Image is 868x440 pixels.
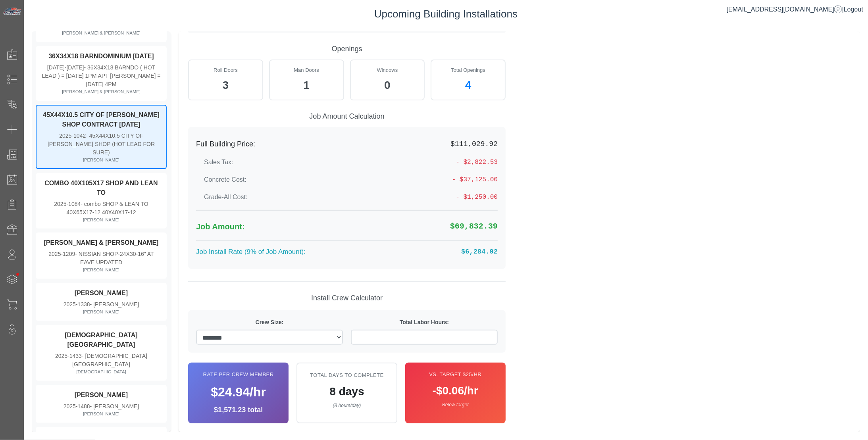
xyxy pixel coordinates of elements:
div: [PERSON_NAME] & [PERSON_NAME] [41,88,161,95]
div: 8 days [305,383,388,400]
div: $1,571.23 total [196,405,281,415]
div: 4 [437,77,499,94]
span: - $2,822.53 [450,158,498,167]
div: Below target [413,401,498,408]
span: $6,284.92 [450,247,498,257]
strong: $69,832.39 [450,222,498,231]
div: 2025-1084 [41,200,161,217]
div: vs. Target $25/hr [413,371,498,379]
div: $24.94/hr [196,382,281,402]
span: Logout [844,6,863,13]
div: [PERSON_NAME] [41,217,161,223]
strong: COMBO 40X105X17 SHOP AND LEAN TO [44,180,158,196]
label: Sales Tax: [204,158,233,167]
h5: Openings [188,45,506,54]
div: [DEMOGRAPHIC_DATA] [41,369,161,375]
span: - 36X34X18 BARNDO ( HOT LEAD ) = [DATE] 1PM APT [PERSON_NAME] = [DATE] 4PM [42,64,160,87]
div: 2025-1042 [41,132,161,157]
div: (8 hours/day) [305,402,388,409]
div: [PERSON_NAME] [41,267,161,273]
span: - $37,125.00 [450,175,498,184]
div: [PERSON_NAME] & [PERSON_NAME] [41,30,161,37]
label: Total Labor Hours: [351,318,498,327]
strong: [DEMOGRAPHIC_DATA][GEOGRAPHIC_DATA] [65,332,137,348]
span: - 45X44X10.5 CITY OF [PERSON_NAME] SHOP (HOT LEAD FOR SURE) [48,133,155,156]
div: 2025-1488 [41,402,161,411]
div: Total Openings [437,66,499,74]
div: 0 [357,77,418,94]
span: $111,029.92 [450,139,498,150]
div: 2025-1209 [41,250,161,267]
div: Total Days to Complete [305,371,388,379]
div: 3 [195,77,256,94]
label: Job Install Rate (9% of Job Amount): [196,247,306,257]
div: Roll Doors [195,66,256,74]
label: Crew Size: [196,318,343,327]
h5: Install Crew Calculator [188,294,506,303]
span: - $1,250.00 [450,192,498,202]
strong: [PERSON_NAME] [75,392,128,398]
div: Windows [357,66,418,74]
h5: Job Amount Calculation [188,112,506,121]
h3: Upcoming Building Installations [32,8,860,20]
strong: [PERSON_NAME] [75,290,128,296]
div: [DATE]-[DATE] [41,63,161,88]
span: - [PERSON_NAME] [90,403,139,409]
span: • [8,261,28,287]
label: Grade-All Cost: [204,192,247,202]
div: 2025-1338 [41,300,161,309]
span: - [DEMOGRAPHIC_DATA][GEOGRAPHIC_DATA] [72,353,147,367]
label: Full Building Price: [196,139,255,150]
div: | [727,5,863,14]
div: 2025-1433 [41,352,161,369]
strong: [PERSON_NAME] & [PERSON_NAME] [44,239,159,246]
span: - combo SHOP & LEAN TO 40X65X17-12 40X40X17-12 [66,201,148,215]
div: 1 [276,77,337,94]
strong: 36X34X18 BARNDOMINIUM [DATE] [48,53,154,60]
div: [PERSON_NAME] [41,411,161,417]
span: - [PERSON_NAME] [90,301,139,307]
strong: 45X44X10.5 CITY OF [PERSON_NAME] SHOP CONTRACT [DATE] [43,111,160,128]
div: [PERSON_NAME] [41,157,161,163]
div: [PERSON_NAME] [41,309,161,315]
div: -$0.06/hr [413,382,498,399]
img: Metals Direct Inc Logo [2,7,22,16]
strong: Job Amount: [196,222,245,231]
label: Concrete Cost: [204,175,246,184]
div: Man Doors [276,66,337,74]
span: - NISSIAN SHOP-24X30-16" AT EAVE UPDATED [75,251,154,265]
div: Rate per Crew Member [196,371,281,379]
a: [EMAIL_ADDRESS][DOMAIN_NAME] [727,6,842,13]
